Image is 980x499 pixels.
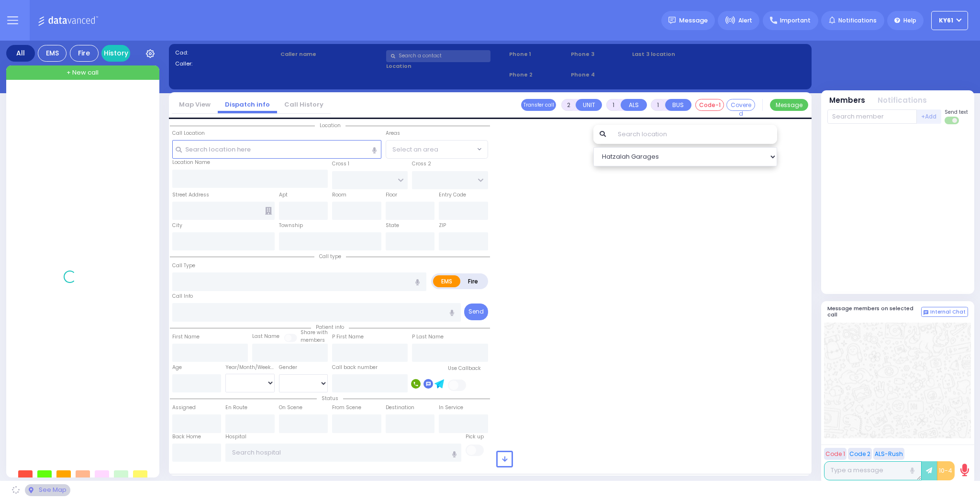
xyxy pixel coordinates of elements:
button: Code 2 [848,448,872,460]
label: Call Type [172,262,195,270]
label: On Scene [279,404,302,412]
span: Help [903,16,916,25]
label: Location Name [172,159,210,166]
span: Send text [945,108,968,116]
span: Call type [314,253,346,260]
label: Call back number [332,364,378,371]
label: Fire [460,275,487,287]
input: Search location [612,125,777,144]
span: + New call [67,68,99,77]
img: Logo [38,14,101,26]
label: P Last Name [412,333,444,341]
span: Phone 2 [509,71,568,79]
input: Search a contact [386,50,490,62]
div: EMS [38,45,67,62]
label: Floor [386,191,397,199]
label: Last 3 location [632,50,719,58]
button: Send [464,304,488,320]
a: Call History [277,100,331,109]
img: message.svg [668,17,676,24]
label: Back Home [172,433,201,441]
span: Phone 1 [509,50,568,58]
label: Cad: [175,49,278,57]
span: Other building occupants [265,207,272,215]
label: Caller name [280,50,383,58]
button: Notifications [878,95,927,106]
label: EMS [433,275,461,287]
span: Alert [738,16,752,25]
button: ALS-Rush [873,448,904,460]
label: P First Name [332,333,364,341]
button: BUS [665,99,691,111]
button: Transfer call [521,99,556,111]
label: Cross 1 [332,160,349,168]
label: Destination [386,404,414,412]
span: Message [679,16,708,25]
a: History [101,45,130,62]
label: Pick up [466,433,484,441]
span: members [301,336,325,344]
input: Search member [827,109,917,124]
span: Status [317,395,343,402]
label: Last Name [252,333,279,340]
div: Fire [70,45,99,62]
span: Internal Chat [930,309,966,315]
label: Township [279,222,303,229]
span: Notifications [838,16,877,25]
button: Covered [726,99,755,111]
label: Age [172,364,182,371]
label: Turn off text [945,116,960,125]
label: City [172,222,182,229]
label: In Service [439,404,463,412]
input: Search hospital [225,444,461,462]
label: Call Info [172,293,193,300]
label: ZIP [439,222,446,229]
label: State [386,222,399,229]
label: Use Callback [448,365,481,372]
label: Entry Code [439,191,466,199]
h5: Message members on selected call [827,305,921,318]
button: ALS [621,99,647,111]
button: Message [770,99,808,111]
button: UNIT [576,99,602,111]
label: From Scene [332,404,361,412]
img: comment-alt.png [924,310,928,315]
label: Assigned [172,404,196,412]
button: Members [829,95,865,106]
button: KY61 [931,11,968,30]
small: Share with [301,329,328,336]
span: KY61 [939,16,953,25]
div: All [6,45,35,62]
label: Location [386,62,506,70]
label: Caller: [175,60,278,68]
span: Phone 4 [571,71,629,79]
button: Internal Chat [921,307,968,317]
div: Year/Month/Week/Day [225,364,275,371]
label: Street Address [172,191,209,199]
a: Dispatch info [218,100,277,109]
span: Location [315,122,345,129]
label: En Route [225,404,247,412]
label: First Name [172,333,200,341]
a: Map View [172,100,218,109]
span: Phone 3 [571,50,629,58]
label: Areas [386,130,400,137]
button: Code-1 [695,99,724,111]
label: Apt [279,191,288,199]
label: Room [332,191,346,199]
span: Select an area [392,145,438,154]
label: Hospital [225,433,246,441]
span: Patient info [311,324,349,331]
label: Cross 2 [412,160,431,168]
input: Search location here [172,140,381,158]
div: See map [25,484,70,496]
span: Important [780,16,811,25]
label: Gender [279,364,297,371]
button: Code 1 [824,448,846,460]
label: Call Location [172,130,205,137]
